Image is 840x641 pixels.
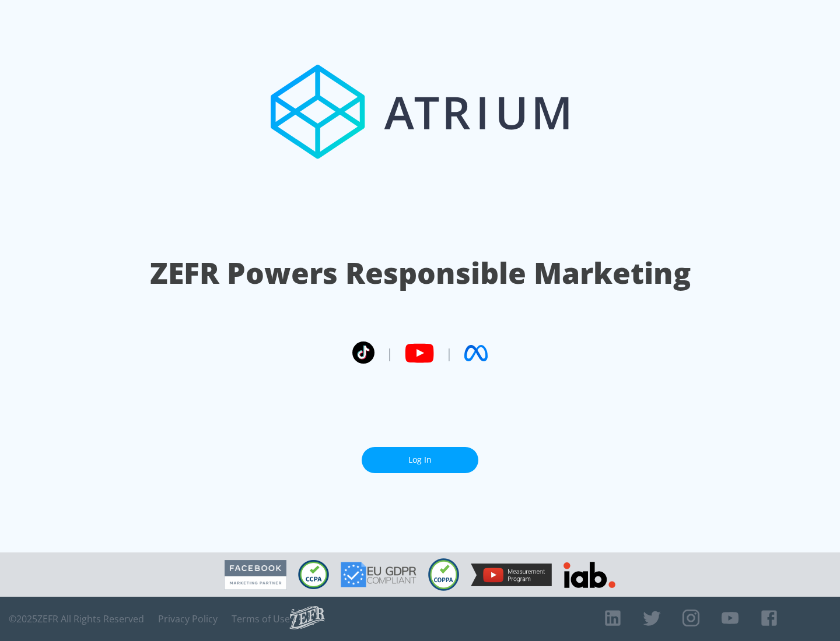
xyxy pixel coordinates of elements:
img: YouTube Measurement Program [471,563,552,586]
span: © 2025 ZEFR All Rights Reserved [9,613,144,625]
img: IAB [563,562,615,588]
span: | [386,344,393,362]
span: | [446,344,453,362]
img: Facebook Marketing Partner [225,560,286,590]
h1: ZEFR Powers Responsible Marketing [150,253,691,293]
img: GDPR Compliant [341,562,416,587]
img: COPPA Compliant [428,558,459,591]
a: Terms of Use [232,613,290,625]
img: CCPA Compliant [298,560,329,589]
a: Log In [362,447,478,473]
a: Privacy Policy [158,613,218,625]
